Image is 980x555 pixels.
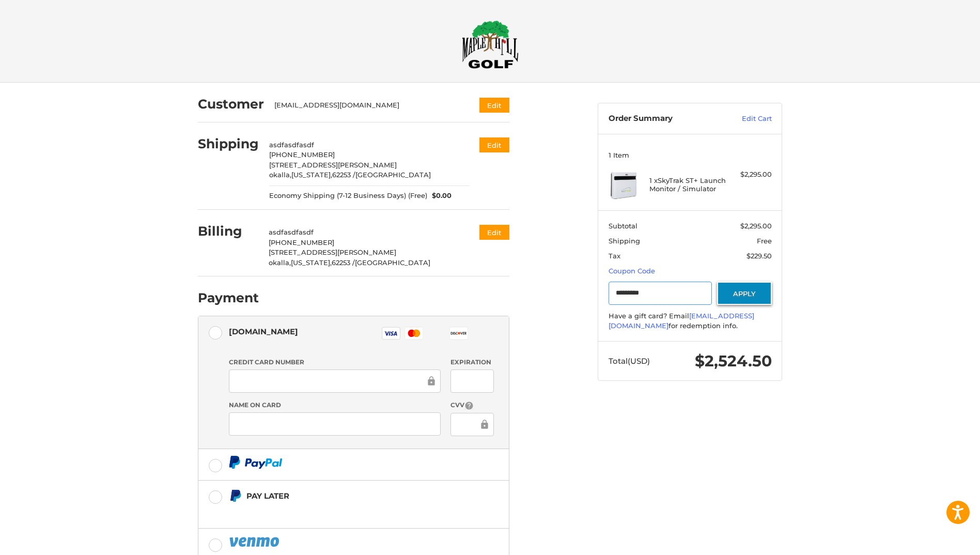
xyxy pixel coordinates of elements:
[717,282,772,305] button: Apply
[284,141,314,149] span: asdfasdf
[229,456,283,469] img: PayPal icon
[609,237,640,245] span: Shipping
[269,161,397,169] span: [STREET_ADDRESS][PERSON_NAME]
[269,228,284,236] span: asdf
[649,176,728,193] h4: 1 x SkyTrak ST+ Launch Monitor / Simulator
[695,351,772,371] span: $2,524.50
[609,311,772,331] div: Have a gift card? Email for redemption info.
[198,290,259,306] h2: Payment
[479,137,509,152] button: Edit
[229,323,298,340] div: [DOMAIN_NAME]
[229,400,441,410] label: Name on Card
[291,171,332,179] span: [US_STATE],
[291,258,332,267] span: [US_STATE],
[740,222,772,230] span: $2,295.00
[609,151,772,159] h3: 1 Item
[332,171,355,179] span: 62253 /
[269,191,427,201] span: Economy Shipping (7-12 Business Days) (Free)
[450,358,493,367] label: Expiration
[355,258,430,267] span: [GEOGRAPHIC_DATA]
[609,267,655,275] a: Coupon Code
[462,20,519,69] img: Maple Hill Golf
[479,98,509,113] button: Edit
[229,489,242,502] img: Pay Later icon
[269,141,284,149] span: asdf
[284,228,314,236] span: asdfasdf
[269,248,396,256] span: [STREET_ADDRESS][PERSON_NAME]
[229,535,282,548] img: PayPal icon
[269,258,291,267] span: okalla,
[895,527,980,555] iframe: Google Customer Reviews
[198,223,258,239] h2: Billing
[274,100,460,111] div: [EMAIL_ADDRESS][DOMAIN_NAME]
[427,191,452,201] span: $0.00
[720,114,772,124] a: Edit Cart
[332,258,355,267] span: 62253 /
[269,238,334,246] span: [PHONE_NUMBER]
[355,171,431,179] span: [GEOGRAPHIC_DATA]
[229,358,441,367] label: Credit Card Number
[246,487,444,504] div: Pay Later
[731,169,772,180] div: $2,295.00
[269,171,291,179] span: okalla,
[609,356,650,366] span: Total (USD)
[609,282,712,305] input: Gift Certificate or Coupon Code
[198,136,259,152] h2: Shipping
[479,225,509,240] button: Edit
[757,237,772,245] span: Free
[269,150,335,159] span: [PHONE_NUMBER]
[609,222,637,230] span: Subtotal
[229,506,445,516] iframe: PayPal Message 1
[746,252,772,260] span: $229.50
[609,252,620,260] span: Tax
[198,96,264,112] h2: Customer
[450,400,493,410] label: CVV
[609,114,720,124] h3: Order Summary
